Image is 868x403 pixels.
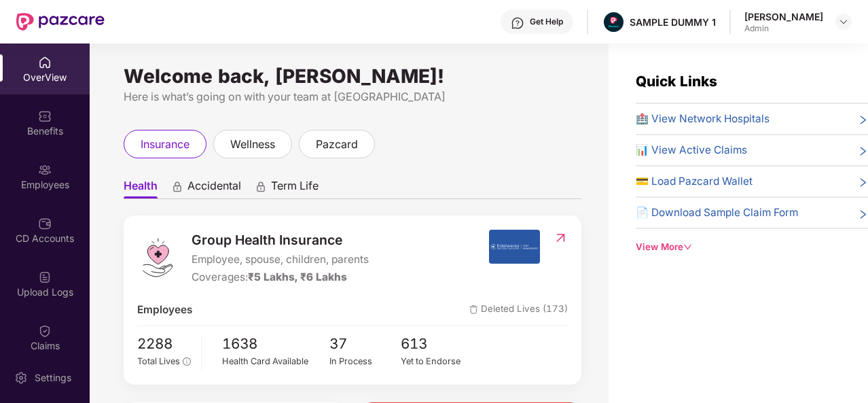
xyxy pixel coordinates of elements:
[329,333,401,355] span: 37
[171,180,183,192] div: animation
[38,270,52,284] img: svg+xml;base64,PHN2ZyBpZD0iVXBsb2FkX0xvZ3MiIGRhdGEtbmFtZT0iVXBsb2FkIExvZ3MiIHhtbG5zPSJodHRwOi8vd3...
[192,251,369,268] span: Employee, spouse, children, parents
[137,237,178,278] img: logo
[124,88,581,105] div: Here is what’s going on with your team at [GEOGRAPHIC_DATA]
[858,207,868,221] span: right
[489,230,540,264] img: insurerIcon
[469,305,478,314] img: deleteIcon
[604,12,623,32] img: Pazcare_Alternative_logo-01-01.png
[38,56,52,69] img: svg+xml;base64,PHN2ZyBpZD0iSG9tZSIgeG1sbnM9Imh0dHA6Ly93d3cudzMub3JnLzIwMDAvc3ZnIiB3aWR0aD0iMjAiIG...
[316,136,358,153] span: pazcard
[38,163,52,177] img: svg+xml;base64,PHN2ZyBpZD0iRW1wbG95ZWVzIiB4bWxucz0iaHR0cDovL3d3dy53My5vcmcvMjAwMC9zdmciIHdpZHRoPS...
[137,333,191,355] span: 2288
[38,324,52,338] img: svg+xml;base64,PHN2ZyBpZD0iQ2xhaW0iIHhtbG5zPSJodHRwOi8vd3d3LnczLm9yZy8yMDAwL3N2ZyIgd2lkdGg9IjIwIi...
[38,217,52,230] img: svg+xml;base64,PHN2ZyBpZD0iQ0RfQWNjb3VudHMiIGRhdGEtbmFtZT0iQ0QgQWNjb3VudHMiIHhtbG5zPSJodHRwOi8vd3...
[683,243,692,251] span: down
[858,145,868,158] span: right
[636,73,717,90] span: Quick Links
[530,16,563,27] div: Get Help
[124,71,581,82] div: Welcome back, [PERSON_NAME]!
[636,205,798,221] span: 📄 Download Sample Claim Form
[630,16,716,29] div: SAMPLE DUMMY 1
[14,371,28,385] img: svg+xml;base64,PHN2ZyBpZD0iU2V0dGluZy0yMHgyMCIgeG1sbnM9Imh0dHA6Ly93d3cudzMub3JnLzIwMDAvc3ZnIiB3aW...
[554,231,568,245] img: RedirectIcon
[838,16,849,27] img: svg+xml;base64,PHN2ZyBpZD0iRHJvcGRvd24tMzJ4MzIiIHhtbG5zPSJodHRwOi8vd3d3LnczLm9yZy8yMDAwL3N2ZyIgd2...
[511,16,524,30] img: svg+xml;base64,PHN2ZyBpZD0iSGVscC0zMngzMiIgeG1sbnM9Imh0dHA6Ly93d3cudzMub3JnLzIwMDAvc3ZnIiB3aWR0aD...
[230,136,275,153] span: wellness
[469,302,568,318] span: Deleted Lives (173)
[124,179,158,198] span: Health
[16,13,105,31] img: New Pazcare Logo
[141,136,189,153] span: insurance
[744,23,823,34] div: Admin
[137,302,192,318] span: Employees
[858,113,868,127] span: right
[31,371,75,385] div: Settings
[636,173,753,190] span: 💳 Load Pazcard Wallet
[329,355,401,368] div: In Process
[222,333,329,355] span: 1638
[255,180,267,192] div: animation
[222,355,329,368] div: Health Card Available
[192,230,369,250] span: Group Health Insurance
[137,356,180,366] span: Total Lives
[187,179,241,198] span: Accidental
[248,270,347,283] span: ₹5 Lakhs, ₹6 Lakhs
[401,355,473,368] div: Yet to Endorse
[636,142,747,158] span: 📊 View Active Claims
[636,240,868,254] div: View More
[192,269,369,285] div: Coverages:
[636,111,770,127] span: 🏥 View Network Hospitals
[271,179,319,198] span: Term Life
[744,10,823,23] div: [PERSON_NAME]
[38,109,52,123] img: svg+xml;base64,PHN2ZyBpZD0iQmVuZWZpdHMiIHhtbG5zPSJodHRwOi8vd3d3LnczLm9yZy8yMDAwL3N2ZyIgd2lkdGg9Ij...
[401,333,473,355] span: 613
[183,357,190,365] span: info-circle
[858,176,868,190] span: right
